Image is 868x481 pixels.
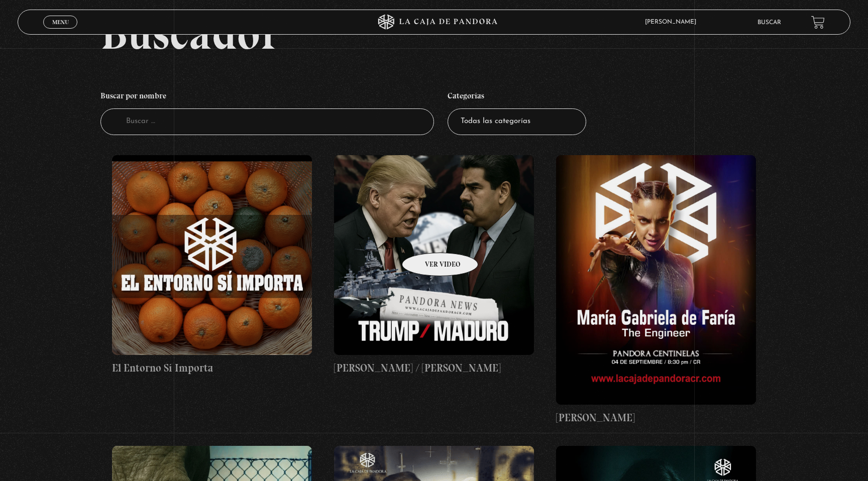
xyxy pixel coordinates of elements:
[112,360,312,376] h4: El Entorno Sí Importa
[811,16,825,29] a: View your shopping cart
[757,20,781,26] a: Buscar
[556,155,756,426] a: [PERSON_NAME]
[556,410,756,426] h4: [PERSON_NAME]
[49,28,72,35] span: Cerrar
[448,86,586,109] h4: Categorías
[334,155,534,376] a: [PERSON_NAME] / [PERSON_NAME]
[112,155,312,376] a: El Entorno Sí Importa
[640,19,706,25] span: [PERSON_NAME]
[100,11,850,56] h2: Buscador
[334,360,534,376] h4: [PERSON_NAME] / [PERSON_NAME]
[52,19,69,25] span: Menu
[100,86,434,109] h4: Buscar por nombre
